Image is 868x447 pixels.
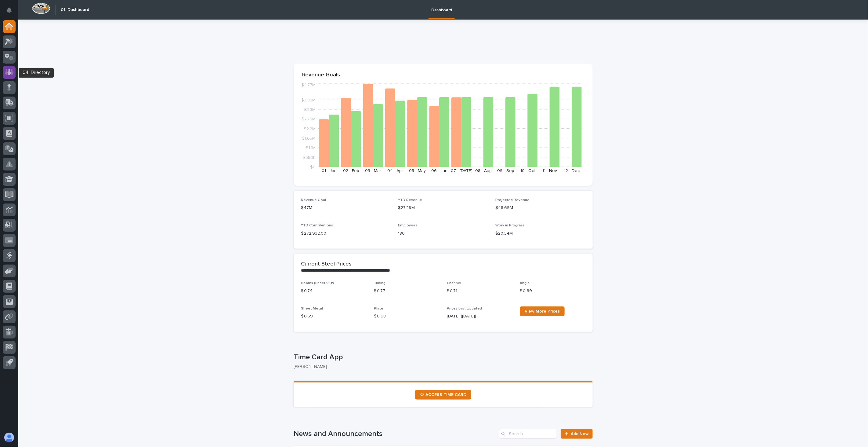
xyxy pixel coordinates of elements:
[301,205,391,211] p: $47M
[302,136,316,141] tspan: $1.65M
[495,205,585,211] p: $48.69M
[447,281,461,285] span: Channel
[564,169,580,173] text: 12 - Dec
[374,307,383,310] span: Plate
[301,261,352,268] h2: Current Steel Prices
[301,313,367,320] p: $ 0.59
[301,98,316,102] tspan: $3.85M
[525,309,560,313] span: View More Prices
[520,306,565,316] a: View More Prices
[431,169,447,173] text: 06 - Jun
[294,353,590,362] p: Time Card App
[374,313,439,320] p: $ 0.68
[571,432,589,436] span: Add New
[447,313,512,320] p: [DATE] ([DATE])
[304,126,316,131] tspan: $2.2M
[398,224,418,227] span: Employees
[374,281,385,285] span: Tubing
[447,307,482,310] span: Prices Last Updated
[294,430,497,438] h1: News and Announcements
[301,198,326,202] span: Revenue Goal
[301,288,367,294] p: $ 0.74
[322,169,337,173] text: 01 - Jan
[365,169,381,173] text: 03 - Mar
[415,390,471,400] a: ⏲ ACCESS TIME CARD
[302,72,584,79] p: Revenue Goals
[304,108,316,112] tspan: $3.3M
[520,281,530,285] span: Angle
[561,429,593,439] a: Add New
[343,169,359,173] text: 02 - Feb
[302,117,316,121] tspan: $2.75M
[520,169,535,173] text: 10 - Oct
[447,288,512,294] p: $ 0.71
[495,198,530,202] span: Projected Revenue
[61,7,89,13] h2: 01. Dashboard
[398,230,488,237] p: 180
[301,83,316,87] tspan: $4.77M
[497,169,514,173] text: 09 - Sep
[520,288,585,294] p: $ 0.69
[398,198,422,202] span: YTD Revenue
[374,288,439,294] p: $ 0.77
[301,224,333,227] span: YTD Contributions
[301,281,334,285] span: Beams (under 55#)
[294,364,588,369] p: [PERSON_NAME]
[409,169,426,173] text: 05 - May
[451,169,472,173] text: 07 - [DATE]
[495,230,585,237] p: $20.34M
[543,169,557,173] text: 11 - Nov
[301,307,323,310] span: Sheet Metal
[398,205,488,211] p: $27.29M
[3,431,16,444] button: users-avatar
[420,393,466,397] span: ⏲ ACCESS TIME CARD
[32,3,50,14] img: Workspace Logo
[387,169,403,173] text: 04 - Apr
[476,169,492,173] text: 08 - Aug
[3,4,16,16] button: Notifications
[301,230,391,237] p: $ 272,932.00
[310,165,316,169] tspan: $0
[495,224,525,227] span: Work in Progress
[8,7,16,17] div: Notifications
[499,429,557,439] input: Search
[303,155,316,159] tspan: $550K
[306,146,316,150] tspan: $1.1M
